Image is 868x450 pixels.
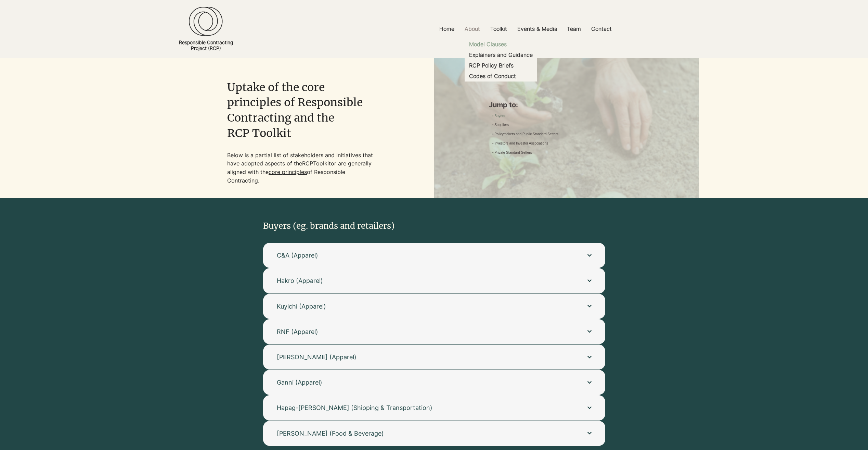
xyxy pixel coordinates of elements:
[492,114,505,118] a: • Buyers
[465,60,537,71] a: RCP Policy Briefs
[227,151,376,185] p: Below is a partial list of stakeholders and initiatives that have adopted aspects of the or are g...
[302,160,313,167] a: RCP
[263,370,605,395] button: Ganni (Apparel)
[277,353,574,361] span: [PERSON_NAME] (Apparel)
[466,60,516,71] p: RCP Policy Briefs
[466,71,519,82] p: Codes of Conduct
[465,39,537,50] a: Model Clauses
[277,429,574,438] span: [PERSON_NAME] (Food & Beverage)
[277,302,574,311] span: Kuyichi (Apparel)
[514,21,561,37] p: Events & Media
[492,132,558,137] a: • Policymakers and Public Standard Setters
[466,39,509,50] p: Model Clauses
[263,220,471,232] h2: Buyers (eg. brands and retailers)
[263,345,605,370] button: [PERSON_NAME] (Apparel)
[465,50,537,60] a: Explainers and Guidance
[489,113,604,156] nav: Site
[179,39,233,51] a: Responsible ContractingProject (RCP)
[263,268,605,293] button: Hakro (Apparel)
[263,294,605,319] button: Kuyichi (Apparel)
[277,276,574,285] span: Hakro (Apparel)
[263,421,605,446] button: [PERSON_NAME] (Food & Beverage)
[485,21,512,37] a: Toolkit
[487,21,510,37] p: Toolkit
[269,168,307,175] a: core principles
[434,58,699,268] img: pexels-greta-hoffman-7728921_edited.jpg
[465,71,537,82] a: Codes of Conduct
[563,21,584,37] p: Team
[492,123,509,128] a: • Suppliers
[434,21,459,37] a: Home
[562,21,586,37] a: Team
[227,80,363,140] span: Uptake of the core principles of Responsible Contracting and the RCP Toolkit
[277,251,574,260] span: C&A (Apparel)
[263,395,605,420] button: Hapag-[PERSON_NAME] (Shipping & Transportation)
[492,141,548,146] a: • Investors and Investor Associations
[263,243,605,268] button: C&A (Apparel)
[466,50,535,60] p: Explainers and Guidance
[492,150,532,155] a: • Private Standard-Setters
[489,100,637,110] p: Jump to:
[263,319,605,344] button: RNF (Apparel)
[461,21,483,37] p: About
[588,21,615,37] p: Contact
[277,403,574,412] span: Hapag-[PERSON_NAME] (Shipping & Transportation)
[512,21,562,37] a: Events & Media
[277,378,574,387] span: Ganni (Apparel)
[436,21,458,37] p: Home
[459,21,485,37] a: About
[169,58,434,198] div: main content
[277,327,574,336] span: RNF (Apparel)
[586,21,617,37] a: Contact
[313,160,331,167] a: Toolkit
[352,21,699,37] nav: Site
